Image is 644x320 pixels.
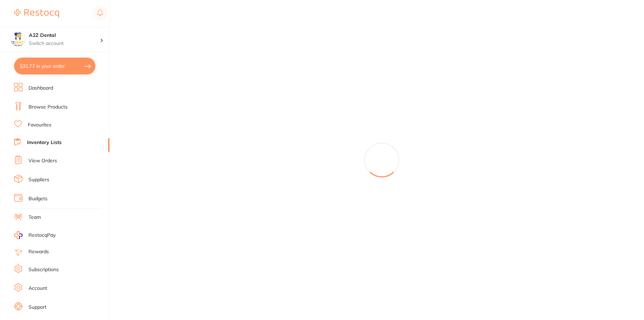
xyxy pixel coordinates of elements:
a: Inventory Lists [27,139,62,146]
a: Support [29,304,46,311]
a: Account [29,285,47,292]
img: A2Z Dental [11,32,25,46]
img: Restocq Logo [14,9,59,18]
h4: A2Z Dental [29,32,100,39]
a: View Orders [29,157,57,164]
a: Subscriptions [29,266,59,273]
p: Switch account [29,40,100,47]
a: Team [29,214,41,221]
a: Dashboard [29,85,53,92]
a: Suppliers [29,176,49,183]
span: RestocqPay [29,232,56,239]
a: Restocq Logo [14,5,59,21]
a: Budgets [29,195,48,202]
a: Browse Products [29,104,68,111]
a: RestocqPay [14,231,56,239]
a: Rewards [29,248,49,255]
button: $31.77 in your order [14,58,95,74]
img: RestocqPay [14,231,23,239]
a: Favourites [28,122,51,129]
